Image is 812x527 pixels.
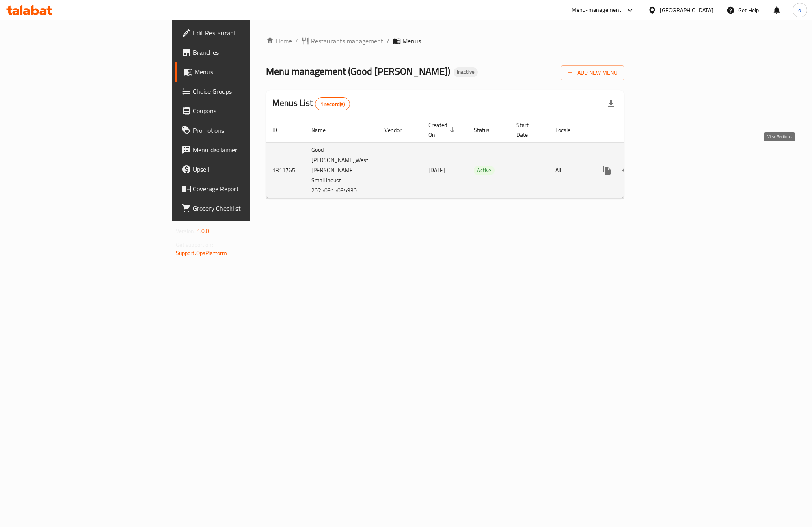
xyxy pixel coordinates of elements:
[561,65,624,80] button: Add New Menu
[193,145,301,155] span: Menu disclaimer
[315,100,350,108] span: 1 record(s)
[266,62,450,80] span: Menu management ( Good [PERSON_NAME] )
[305,142,378,198] td: Good [PERSON_NAME],West [PERSON_NAME] Small Indust 20250915095930
[176,240,213,250] span: Get support on:
[568,68,618,78] span: Add New Menu
[176,248,227,258] a: Support.OpsPlatform
[193,48,301,57] span: Branches
[572,5,622,15] div: Menu-management
[175,82,307,101] a: Choice Groups
[175,140,307,160] a: Menu disclaimer
[272,125,288,135] span: ID
[175,179,307,199] a: Coverage Report
[175,121,307,140] a: Promotions
[193,106,301,116] span: Coupons
[660,6,713,15] div: [GEOGRAPHIC_DATA]
[454,67,478,77] div: Inactive
[193,125,301,135] span: Promotions
[193,184,301,194] span: Coverage Report
[428,120,458,140] span: Created On
[175,160,307,179] a: Upsell
[601,94,621,114] div: Export file
[315,97,350,110] div: Total records count
[311,36,383,46] span: Restaurants management
[516,120,539,140] span: Start Date
[193,164,301,174] span: Upsell
[194,67,301,77] span: Menus
[193,203,301,213] span: Grocery Checklist
[597,160,617,180] button: more
[176,226,196,236] span: Version:
[454,69,478,76] span: Inactive
[272,97,350,110] h2: Menus List
[193,28,301,38] span: Edit Restaurant
[175,62,307,82] a: Menus
[311,125,336,135] span: Name
[474,166,495,175] div: Active
[193,86,301,96] span: Choice Groups
[798,6,801,15] span: o
[402,36,421,46] span: Menus
[428,165,445,175] span: [DATE]
[591,118,682,143] th: Actions
[175,199,307,218] a: Grocery Checklist
[266,118,682,199] table: enhanced table
[175,43,307,62] a: Branches
[549,142,591,198] td: All
[197,226,209,236] span: 1.0.0
[384,125,412,135] span: Vendor
[175,23,307,43] a: Edit Restaurant
[555,125,581,135] span: Locale
[510,142,549,198] td: -
[474,125,500,135] span: Status
[301,36,383,46] a: Restaurants management
[474,166,495,175] span: Active
[266,36,624,46] nav: breadcrumb
[175,101,307,121] a: Coupons
[387,36,389,46] li: /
